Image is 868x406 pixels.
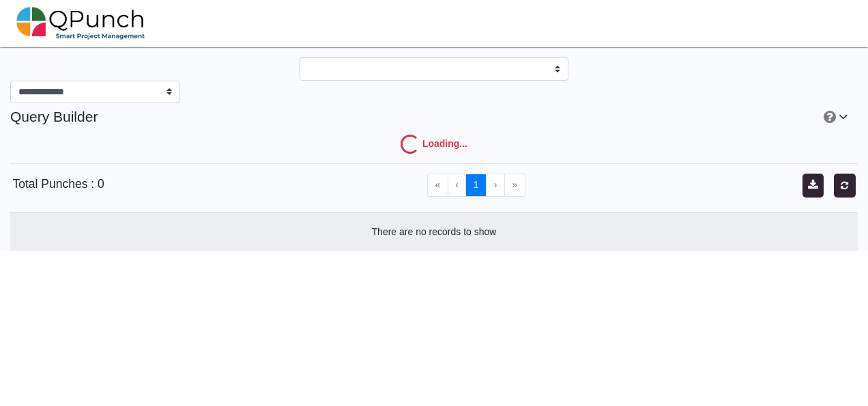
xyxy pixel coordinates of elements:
div: There are no records to show [18,225,851,239]
ul: Pagination [182,174,772,197]
a: Help [822,109,839,124]
h5: Total Punches : 0 [13,177,182,191]
strong: Loading... [422,138,467,149]
img: qpunch-sp.fa6292f.png [16,3,145,44]
button: Go to page 1 [465,174,487,197]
